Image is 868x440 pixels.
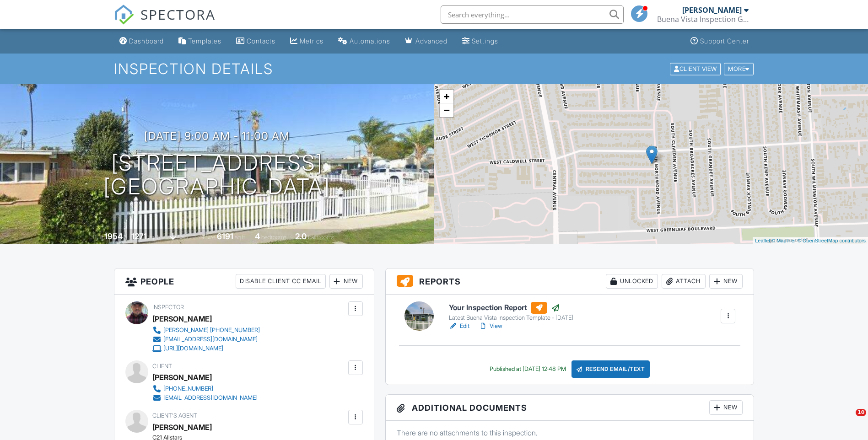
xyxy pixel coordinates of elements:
a: Your Inspection Report Latest Buena Vista Inspection Template - [DATE] [449,302,573,322]
span: Lot Size [196,234,216,241]
div: | [753,237,868,245]
div: [PERSON_NAME] [152,312,212,326]
img: The Best Home Inspection Software - Spectora [114,5,134,25]
a: Templates [175,33,225,50]
span: bedrooms [261,234,286,241]
a: Client View [669,65,723,72]
a: [EMAIL_ADDRESS][DOMAIN_NAME] [152,335,260,344]
iframe: Intercom live chat [837,409,859,431]
div: Metrics [300,37,323,45]
span: sq. ft. [148,234,161,241]
div: Settings [472,37,498,45]
span: bathrooms [308,234,334,241]
a: [PHONE_NUMBER] [152,384,258,393]
h1: [STREET_ADDRESS] [GEOGRAPHIC_DATA] [103,151,330,199]
div: [EMAIL_ADDRESS][DOMAIN_NAME] [163,394,258,402]
span: Built [93,234,103,241]
a: Metrics [286,33,327,50]
span: slab [178,234,188,241]
div: Client View [670,63,721,75]
h3: People [114,268,374,295]
div: [EMAIL_ADDRESS][DOMAIN_NAME] [163,336,258,343]
div: New [329,274,363,289]
div: Buena Vista Inspection Group [657,15,749,24]
a: Support Center [687,33,753,50]
a: [PERSON_NAME] [PHONE_NUMBER] [152,326,260,335]
h1: Inspection Details [114,61,755,77]
div: [URL][DOMAIN_NAME] [163,345,223,352]
div: 6191 [217,231,233,241]
a: Zoom out [440,103,453,117]
h6: Your Inspection Report [449,302,573,314]
div: More [724,63,754,75]
div: Contacts [247,37,275,45]
a: Dashboard [116,33,167,50]
a: Automations (Basic) [334,33,394,50]
span: SPECTORA [140,5,216,24]
a: Settings [458,33,502,50]
a: View [479,322,502,331]
span: Inspector [152,304,184,311]
a: [EMAIL_ADDRESS][DOMAIN_NAME] [152,393,258,402]
div: Dashboard [129,37,164,45]
a: Zoom in [440,90,453,103]
a: Advanced [401,33,451,50]
a: © MapTiler [771,238,796,243]
div: [PERSON_NAME] [PHONE_NUMBER] [163,327,260,334]
div: [PERSON_NAME] [682,5,742,15]
div: [PERSON_NAME] [152,370,212,384]
div: Templates [188,37,221,45]
div: 1954 [104,231,123,241]
a: SPECTORA [114,12,216,32]
a: © OpenStreetMap contributors [798,238,866,243]
div: Unlocked [606,274,658,289]
div: Advanced [415,37,447,45]
div: 4 [255,231,260,241]
input: Search everything... [441,5,624,24]
span: Client [152,363,172,370]
h3: Additional Documents [386,395,754,421]
div: Resend Email/Text [571,360,650,378]
div: Attach [662,274,706,289]
div: Disable Client CC Email [236,274,326,289]
a: Leaflet [755,238,770,243]
div: 1271 [131,231,147,241]
a: Contacts [232,33,279,50]
div: Automations [350,37,390,45]
div: Latest Buena Vista Inspection Template - [DATE] [449,314,573,322]
div: [PHONE_NUMBER] [163,385,213,392]
a: [PERSON_NAME] [152,420,212,434]
span: Client's Agent [152,412,197,419]
h3: Reports [386,268,754,295]
div: Published at [DATE] 12:48 PM [490,365,566,373]
a: [URL][DOMAIN_NAME] [152,344,260,353]
h3: [DATE] 9:00 am - 11:00 am [144,130,290,142]
div: New [709,274,743,289]
a: Edit [449,322,469,331]
div: New [709,400,743,415]
span: 10 [856,409,866,416]
div: 2.0 [295,231,307,241]
span: sq.ft. [235,234,246,241]
p: There are no attachments to this inspection. [397,428,743,438]
div: Support Center [700,37,749,45]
